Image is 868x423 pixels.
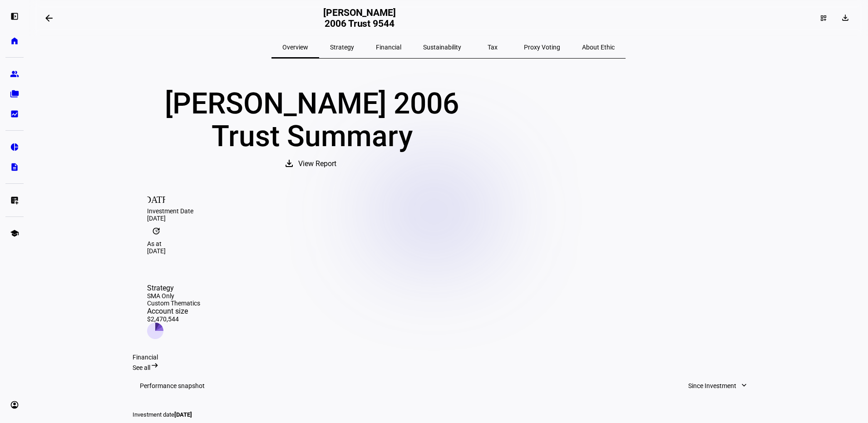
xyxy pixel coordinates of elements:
[147,284,200,292] div: Strategy
[376,44,401,50] span: Financial
[147,189,165,207] mat-icon: [DATE]
[10,12,19,21] eth-mat-symbol: left_panel_open
[5,85,24,103] a: folder_copy
[10,36,19,45] eth-mat-symbol: home
[147,240,750,247] div: As at
[5,32,24,50] a: home
[330,44,354,50] span: Strategy
[133,354,764,361] div: Financial
[5,158,24,176] a: description
[174,411,192,418] span: [DATE]
[10,162,19,172] eth-mat-symbol: description
[688,377,736,395] span: Since Investment
[133,88,491,153] div: [PERSON_NAME] 2006 Trust Summary
[282,44,308,50] span: Overview
[10,196,19,205] eth-mat-symbol: list_alt_add
[133,411,413,418] div: Investment date
[298,153,336,175] span: View Report
[147,300,200,307] div: Custom Thematics
[150,361,159,370] mat-icon: arrow_right_alt
[147,207,750,215] div: Investment Date
[10,400,19,409] eth-mat-symbol: account_circle
[312,7,407,29] h2: [PERSON_NAME] 2006 Trust 9544
[488,44,498,50] span: Tax
[10,229,19,238] eth-mat-symbol: school
[679,377,757,395] button: Since Investment
[133,364,150,371] span: See all
[524,44,560,50] span: Proxy Voting
[582,44,615,50] span: About Ethic
[841,13,850,22] mat-icon: download
[44,13,54,24] mat-icon: arrow_backwards
[284,158,295,169] mat-icon: download
[423,44,461,50] span: Sustainability
[147,292,200,300] div: SMA Only
[147,247,750,255] div: [DATE]
[10,109,19,118] eth-mat-symbol: bid_landscape
[820,15,827,22] mat-icon: dashboard_customize
[140,382,205,389] h3: Performance snapshot
[10,143,19,152] eth-mat-symbol: pie_chart
[740,381,749,390] mat-icon: expand_more
[5,105,24,123] a: bid_landscape
[147,222,165,240] mat-icon: update
[10,89,19,98] eth-mat-symbol: folder_copy
[10,69,19,79] eth-mat-symbol: group
[275,153,349,175] button: View Report
[147,315,200,323] div: $2,470,544
[147,215,750,222] div: [DATE]
[5,65,24,83] a: group
[5,138,24,156] a: pie_chart
[147,307,200,315] div: Account size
